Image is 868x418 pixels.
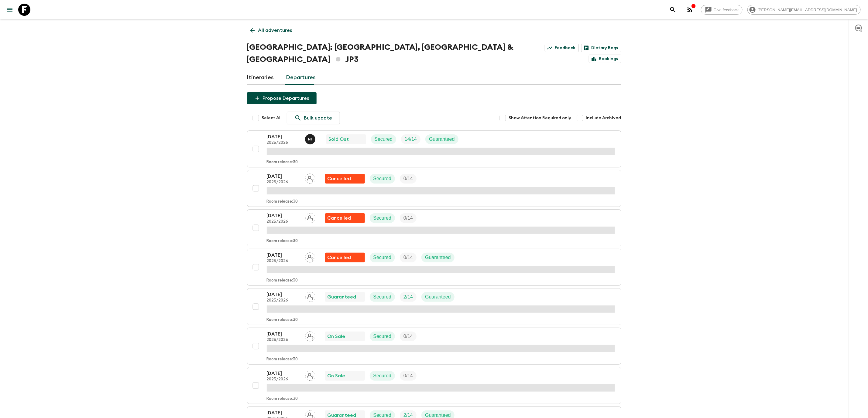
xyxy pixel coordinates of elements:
p: Sold Out [329,136,349,143]
div: Secured [370,332,395,341]
span: Show Attention Required only [509,115,571,121]
p: [DATE] [267,330,300,338]
p: 2 / 14 [403,293,413,301]
p: [DATE] [267,212,300,219]
p: On Sale [328,333,345,340]
button: [DATE]2025/2026Naoya IshidaSold OutSecuredTrip FillGuaranteedRoom release:30 [247,130,621,167]
span: [PERSON_NAME][EMAIL_ADDRESS][DOMAIN_NAME] [754,8,860,12]
p: 0 / 14 [403,372,413,379]
button: [DATE]2025/2026Assign pack leaderFlash Pack cancellationSecuredTrip FillGuaranteedRoom release:30 [247,249,621,286]
div: Trip Fill [400,332,417,341]
p: Secured [373,293,392,301]
p: Guaranteed [425,293,451,301]
div: Flash Pack cancellation [325,253,365,262]
p: 2025/2026 [267,219,300,224]
p: Secured [373,254,392,261]
span: Give feedback [710,8,742,12]
p: 0 / 14 [403,175,413,182]
p: Cancelled [328,175,351,182]
a: Give feedback [701,5,743,15]
h1: [GEOGRAPHIC_DATA]: [GEOGRAPHIC_DATA], [GEOGRAPHIC_DATA] & [GEOGRAPHIC_DATA] JP3 [247,41,533,66]
p: [DATE] [267,409,300,416]
a: Itineraries [247,70,274,85]
span: Assign pack leader [305,254,315,259]
p: Guaranteed [425,254,451,261]
span: Select All [262,115,282,121]
p: Room release: 30 [267,318,298,322]
p: Secured [373,333,392,340]
p: Room release: 30 [267,239,298,244]
div: Secured [370,292,395,302]
div: Flash Pack cancellation [325,213,365,223]
p: All adventures [258,27,292,34]
p: 2025/2026 [267,259,300,264]
div: Trip Fill [400,213,417,223]
div: [PERSON_NAME][EMAIL_ADDRESS][DOMAIN_NAME] [747,5,861,15]
span: Assign pack leader [305,215,315,220]
div: Secured [370,174,395,184]
p: 0 / 14 [403,254,413,261]
p: Cancelled [328,254,351,261]
button: Propose Departures [247,92,317,104]
div: Flash Pack cancellation [325,174,365,184]
button: [DATE]2025/2026Assign pack leaderGuaranteedSecuredTrip FillGuaranteedRoom release:30 [247,288,621,325]
button: search adventures [667,4,679,16]
a: All adventures [247,24,296,36]
p: [DATE] [267,173,300,180]
div: Secured [371,134,396,144]
div: Trip Fill [400,292,417,302]
a: Dietary Reqs [581,44,621,52]
a: Departures [286,70,316,85]
p: Secured [375,136,393,143]
span: Assign pack leader [305,412,315,417]
p: Guaranteed [328,293,356,301]
p: 14 / 14 [405,136,417,143]
p: [DATE] [267,370,300,377]
button: NI [305,134,317,144]
a: Bookings [589,55,621,63]
div: Secured [370,371,395,381]
p: [DATE] [267,251,300,259]
div: Trip Fill [400,253,417,262]
p: 0 / 14 [403,333,413,340]
p: Bulk update [304,114,332,122]
p: 2025/2026 [267,338,300,342]
button: [DATE]2025/2026Assign pack leaderOn SaleSecuredTrip FillRoom release:30 [247,367,621,404]
p: [DATE] [267,291,300,298]
button: [DATE]2025/2026Assign pack leaderFlash Pack cancellationSecuredTrip FillRoom release:30 [247,170,621,207]
p: Cancelled [328,214,351,222]
button: [DATE]2025/2026Assign pack leaderFlash Pack cancellationSecuredTrip FillRoom release:30 [247,209,621,246]
a: Feedback [545,44,579,52]
p: Secured [373,214,392,222]
p: Guaranteed [429,136,455,143]
div: Trip Fill [400,371,417,381]
p: On Sale [328,372,345,379]
p: Room release: 30 [267,396,298,401]
p: N I [308,137,312,142]
button: menu [4,4,16,16]
p: 2025/2026 [267,180,300,185]
p: Room release: 30 [267,199,298,204]
span: Include Archived [586,115,621,121]
div: Trip Fill [400,174,417,184]
p: 0 / 14 [403,214,413,222]
span: Naoya Ishida [305,136,317,141]
p: Secured [373,175,392,182]
div: Trip Fill [401,134,420,144]
p: [DATE] [267,133,300,140]
a: Bulk update [287,112,340,124]
p: Room release: 30 [267,160,298,165]
p: 2025/2026 [267,298,300,303]
p: 2025/2026 [267,140,300,145]
p: Secured [373,372,392,379]
p: Room release: 30 [267,278,298,283]
span: Assign pack leader [305,294,315,298]
span: Assign pack leader [305,175,315,180]
p: 2025/2026 [267,377,300,382]
div: Secured [370,213,395,223]
button: [DATE]2025/2026Assign pack leaderOn SaleSecuredTrip FillRoom release:30 [247,328,621,365]
span: Assign pack leader [305,333,315,338]
div: Secured [370,253,395,262]
p: Room release: 30 [267,357,298,362]
span: Assign pack leader [305,372,315,377]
